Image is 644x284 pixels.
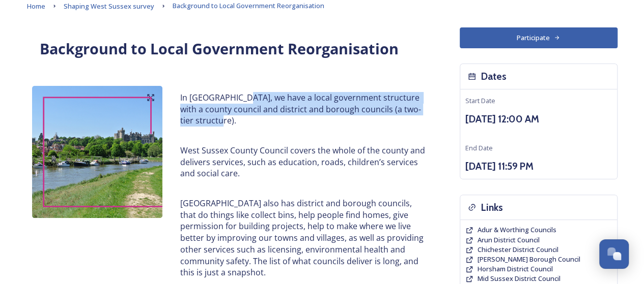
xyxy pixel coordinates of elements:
button: Open Chat [599,239,629,269]
span: Home [27,2,45,11]
a: Chichester District Council [478,245,558,255]
a: Mid Sussex District Council [478,274,561,283]
a: Horsham District Council [478,264,553,274]
span: [PERSON_NAME] Borough Council [478,255,580,264]
a: Arun District Council [478,235,540,245]
a: [PERSON_NAME] Borough Council [478,255,580,264]
h3: Dates [481,69,507,84]
p: [GEOGRAPHIC_DATA] also has district and borough councils, that do things like collect bins, help ... [180,198,426,278]
span: End Date [465,143,493,152]
span: Adur & Worthing Councils [478,225,556,234]
p: West Sussex County Council covers the whole of the county and delivers services, such as educatio... [180,145,426,179]
span: Mid Sussex District Council [478,274,561,283]
h3: [DATE] 12:00 AM [465,112,612,127]
span: Background to Local Government Reorganisation [173,1,324,10]
button: Participate [460,27,618,48]
h3: Links [481,200,503,215]
span: Shaping West Sussex survey [64,2,154,11]
h3: [DATE] 11:59 PM [465,159,612,174]
span: Chichester District Council [478,245,558,254]
a: Adur & Worthing Councils [478,225,556,235]
p: In [GEOGRAPHIC_DATA], we have a local government structure with a county council and district and... [180,92,426,127]
strong: Background to Local Government Reorganisation [40,39,399,58]
span: Arun District Council [478,235,540,244]
span: Start Date [465,96,495,105]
